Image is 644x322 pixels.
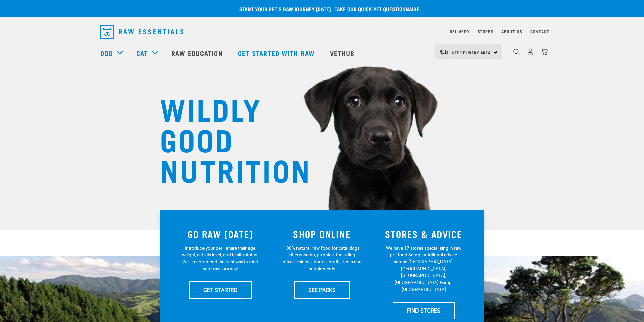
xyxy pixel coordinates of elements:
[478,30,494,33] a: Stores
[450,30,469,33] a: Delivery
[393,302,455,319] a: FIND STORES
[174,229,267,239] h3: GO RAW [DATE]
[527,48,534,55] img: user.png
[501,30,522,33] a: About Us
[136,48,148,58] a: Cat
[323,40,363,67] a: Vethub
[282,245,362,272] p: 100% natural, raw food for cats, dogs, kittens &amp; puppies. Including mixes, minces, bones, bro...
[530,30,549,33] a: Contact
[275,229,369,239] h3: SHOP ONLINE
[452,51,491,54] span: Set Delivery Area
[439,49,449,55] img: van-moving.png
[100,25,183,39] img: Raw Essentials Logo
[377,229,471,239] h3: STORES & ADVICE
[181,245,260,272] p: Introduce your pet—share their age, weight, activity level, and health status. We'll recommend th...
[189,281,252,298] a: GET STARTED
[294,281,350,298] a: SEE PACKS
[513,49,520,55] img: home-icon-1@2x.png
[335,7,421,10] a: take our quick pet questionnaire.
[165,40,231,67] a: Raw Education
[160,93,295,184] h1: WILDLY GOOD NUTRITION
[231,40,323,67] a: Get started with Raw
[100,48,113,58] a: Dog
[541,48,548,55] img: home-icon@2x.png
[95,22,549,41] nav: dropdown navigation
[384,245,463,293] p: We have 17 stores specialising in raw pet food &amp; nutritional advice across [GEOGRAPHIC_DATA],...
